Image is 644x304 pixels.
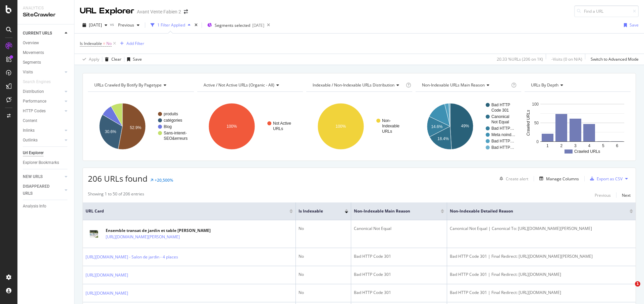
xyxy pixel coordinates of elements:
text: 49% [461,124,469,128]
text: Code 301 [491,108,509,113]
button: Export as CSV [587,173,623,184]
svg: A chart. [306,97,411,156]
text: Not Active [273,121,291,126]
div: A chart. [88,97,193,156]
div: No [299,226,348,232]
div: A chart. [416,97,520,156]
span: URL Card [86,208,288,214]
div: CURRENT URLS [23,30,52,37]
div: Ensemble transat de jardin et table [PERSON_NAME] [106,228,211,234]
span: URLs by Depth [531,82,558,88]
span: Non-Indexable Main Reason [354,208,431,214]
text: Bad HTTP… [491,139,514,143]
div: 20.33 % URLs ( 206 on 1K ) [497,56,543,62]
a: Content [23,117,69,124]
div: Bad HTTP Code 301 | Final Redirect: [URL][DOMAIN_NAME][PERSON_NAME] [450,253,633,259]
h4: URLs Crawled By Botify By pagetype [93,80,188,90]
div: Showing 1 to 50 of 206 entries [88,191,144,199]
div: Bad HTTP Code 301 [354,253,444,259]
div: DISAPPEARED URLS [23,183,57,197]
text: 0 [537,139,539,144]
button: Previous [115,20,142,31]
button: Save [621,20,639,31]
button: Next [622,191,631,199]
div: Bad HTTP Code 301 | Final Redirect: [URL][DOMAIN_NAME] [450,290,633,296]
div: Create alert [506,176,528,182]
text: Bad HTTP… [491,145,514,150]
div: No [299,253,348,259]
div: Explorer Bookmarks [23,159,59,166]
text: 3 [574,143,577,148]
text: Crawled URLs [526,110,531,136]
a: Explorer Bookmarks [23,159,69,166]
a: Performance [23,98,63,105]
div: Avant Vente Fabien 2 [137,8,181,15]
div: Previous [595,192,611,198]
text: URLs [382,129,392,134]
a: Analysis Info [23,203,69,210]
div: Inlinks [23,127,35,134]
text: 18.4% [437,136,449,141]
span: Is Indexable [80,41,102,46]
div: Export as CSV [597,176,623,182]
text: produits [164,112,178,116]
span: 206 URLs found [88,173,148,184]
text: Meta noind… [491,132,515,137]
h4: Non-Indexable URLs Main Reason [421,80,510,90]
div: No [299,290,348,296]
a: [URL][DOMAIN_NAME] [86,290,128,297]
div: Save [133,56,142,62]
button: Create alert [497,173,528,184]
div: URL Explorer [80,5,134,17]
div: Visits [23,69,33,76]
text: 50 [534,121,539,125]
h4: Active / Not Active URLs [202,80,297,90]
text: Bad HTTP [491,103,510,107]
a: Movements [23,49,69,56]
a: Search Engines [23,78,57,85]
text: 1 [546,143,549,148]
div: Canonical Not Equal [354,226,444,232]
text: catégories [164,118,182,123]
text: 100% [336,124,346,129]
div: Analysis Info [23,203,46,210]
div: [DATE] [252,22,264,28]
div: Switch to Advanced Mode [591,56,639,62]
button: Save [124,54,142,65]
text: 14.6% [431,124,442,129]
div: Bad HTTP Code 301 [354,290,444,296]
div: Bad HTTP Code 301 | Final Redirect: [URL][DOMAIN_NAME] [450,271,633,278]
div: Movements [23,49,44,56]
div: times [193,22,199,28]
button: Apply [80,54,99,65]
a: NEW URLS [23,173,63,180]
a: [URL][DOMAIN_NAME] - Salon de jardin - 4 places [86,254,178,260]
a: Overview [23,40,69,47]
a: Distribution [23,88,63,95]
text: Blog [164,124,172,129]
button: Add Filter [117,40,144,48]
a: CURRENT URLS [23,30,63,37]
div: NEW URLS [23,173,43,180]
h4: URLs by Depth [530,80,625,90]
span: Active / Not Active URLs (organic - all) [204,82,274,88]
div: A chart. [197,97,302,156]
span: Segments selected [215,22,250,28]
a: DISAPPEARED URLS [23,183,63,197]
span: 1 [635,281,640,287]
div: Canonical Not Equal | Canonical To: [URL][DOMAIN_NAME][PERSON_NAME] [450,226,633,232]
text: 30.6% [105,129,116,134]
div: Segments [23,59,41,66]
text: 2 [560,143,563,148]
h4: Indexable / Non-Indexable URLs Distribution [311,80,405,90]
span: Is Indexable [299,208,335,214]
div: Analytics [23,5,69,11]
button: Switch to Advanced Mode [588,54,639,65]
span: Non-Indexable Detailed Reason [450,208,620,214]
text: Bad HTTP… [491,126,514,131]
text: URLs [273,126,283,131]
text: 100 [532,102,539,107]
div: Save [630,22,639,28]
div: Next [622,192,631,198]
a: Visits [23,69,63,76]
